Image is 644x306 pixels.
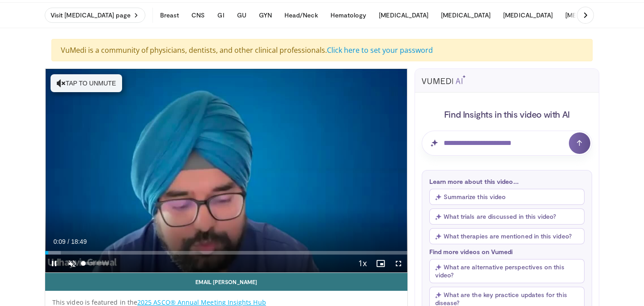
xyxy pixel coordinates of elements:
div: VuMedi is a community of physicians, dentists, and other clinical professionals. [51,39,593,61]
button: [MEDICAL_DATA] [498,6,558,24]
button: GYN [254,6,277,24]
button: [MEDICAL_DATA] [560,6,620,24]
video-js: Video Player [45,69,407,273]
button: Hematology [325,6,372,24]
div: Volume Level [83,262,109,265]
button: [MEDICAL_DATA] [436,6,496,24]
input: Question for AI [422,131,592,156]
button: Summarize this video [429,189,585,205]
p: Find more videos on Vumedi [429,248,585,255]
button: Head/Neck [279,6,323,24]
button: What therapies are mentioned in this video? [429,228,585,244]
h4: Find Insights in this video with AI [422,108,592,120]
p: Learn more about this video... [429,178,585,185]
button: What trials are discussed in this video? [429,208,585,225]
button: Fullscreen [390,255,407,272]
button: Enable picture-in-picture mode [372,255,390,272]
button: GI [212,6,229,24]
span: / [68,238,69,245]
button: Playback Rate [354,255,372,272]
button: CNS [186,6,210,24]
button: Tap to unmute [51,74,122,92]
div: Progress Bar [45,251,407,255]
button: Pause [45,255,63,272]
img: vumedi-ai-logo.svg [422,75,466,84]
button: What are alternative perspectives on this video? [429,259,585,283]
a: Email [PERSON_NAME] [45,273,407,291]
button: Breast [155,6,184,24]
button: Unmute [63,255,81,272]
span: 0:09 [53,238,65,245]
a: Visit [MEDICAL_DATA] page [45,8,145,23]
button: [MEDICAL_DATA] [373,6,434,24]
button: GU [232,6,252,24]
a: Click here to set your password [327,45,433,55]
span: 18:49 [71,238,87,245]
